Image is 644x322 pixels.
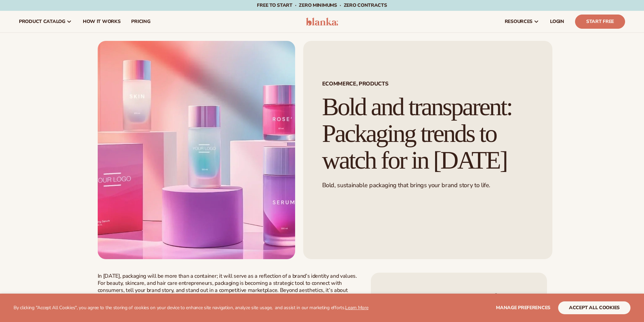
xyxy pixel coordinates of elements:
span: Manage preferences [496,304,550,311]
a: LOGIN [545,11,570,32]
p: By clicking "Accept All Cookies", you agree to the storing of cookies on your device to enhance s... [14,305,368,311]
p: Bold, sustainable packaging that brings your brand story to life. [322,181,533,189]
span: How It Works [83,19,121,24]
span: pricing [131,19,150,24]
span: resources [505,19,532,24]
a: Learn More [345,304,368,311]
img: A group of private label skincare and cosmetic products with vibrant coloured packaging [98,41,295,259]
a: How It Works [77,11,126,32]
h1: Bold and transparent: Packaging trends to watch for in [DATE] [322,94,533,173]
span: Free to start · ZERO minimums · ZERO contracts [257,2,387,8]
a: pricing [126,11,156,32]
a: Start Free [575,15,625,29]
p: In [DATE], packaging will be more than a container; it will serve as a reflection of a brand’s id... [98,273,358,315]
span: product catalog [19,19,65,24]
button: Manage preferences [496,301,550,314]
button: accept all cookies [558,301,630,314]
span: LOGIN [550,19,564,24]
h4: Level up with Blanka Academy [390,292,528,303]
img: logo [306,18,338,26]
a: resources [499,11,545,32]
a: product catalog [14,11,77,32]
span: Ecommerce, Products [322,81,533,86]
